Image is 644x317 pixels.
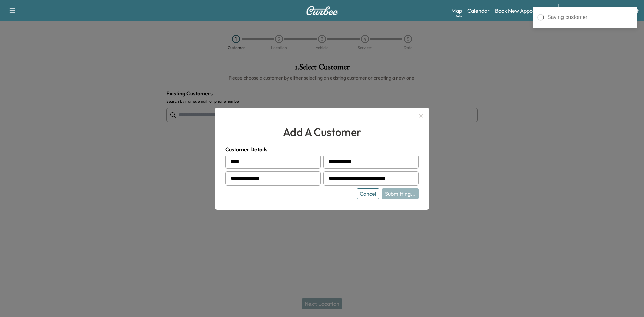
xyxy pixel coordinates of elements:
div: Saving customer [547,13,633,21]
button: Cancel [357,188,379,199]
h4: Customer Details [225,145,419,153]
img: Curbee Logo [306,6,338,15]
div: Beta [455,14,462,19]
h2: add a customer [225,124,419,140]
a: Book New Appointment [495,7,552,15]
a: Calendar [467,7,490,15]
a: MapBeta [451,7,462,15]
